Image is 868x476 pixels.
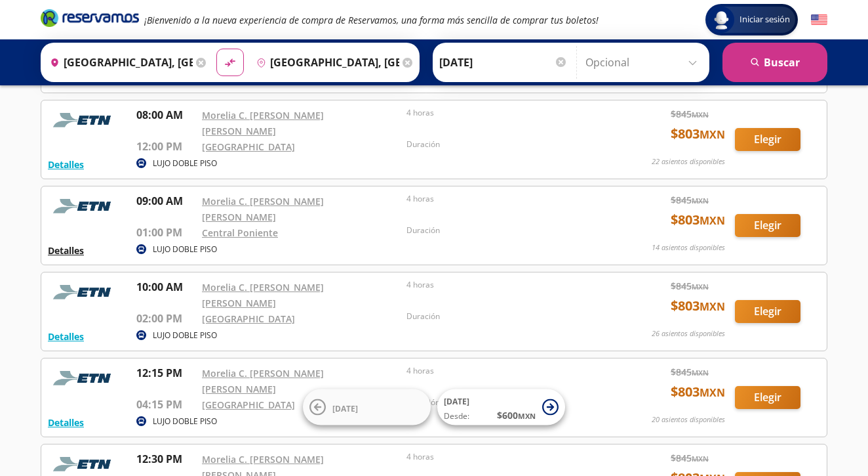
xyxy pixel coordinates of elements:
[437,389,565,425] button: [DATE]Desde:$600MXN
[439,46,568,79] input: Elegir Fecha
[735,300,800,323] button: Elegir
[406,311,604,322] p: Duración
[48,279,120,305] img: RESERVAMOS
[700,127,725,142] small: MXN
[734,13,795,26] span: Iniciar sesión
[406,139,604,150] p: Duración
[406,451,604,463] p: 4 horas
[722,43,827,82] button: Buscar
[671,365,709,379] span: $ 845
[406,365,604,377] p: 4 horas
[202,227,278,239] a: Central Poniente
[48,107,120,133] img: RESERVAMOS
[671,193,709,207] span: $ 845
[202,141,295,153] a: [GEOGRAPHIC_DATA]
[406,193,604,205] p: 4 horas
[136,279,195,295] p: 10:00 AM
[136,311,195,326] p: 02:00 PM
[406,279,604,291] p: 4 horas
[136,139,195,154] p: 12:00 PM
[332,402,358,414] span: [DATE]
[671,279,709,293] span: $ 845
[735,128,800,151] button: Elegir
[202,109,324,137] a: Morelia C. [PERSON_NAME] [PERSON_NAME]
[251,46,399,79] input: Buscar Destino
[671,296,725,316] span: $ 803
[136,451,195,467] p: 12:30 PM
[136,193,195,209] p: 09:00 AM
[153,330,217,341] p: LUJO DOBLE PISO
[48,244,84,257] button: Detalles
[700,213,725,228] small: MXN
[41,8,139,28] i: Brand Logo
[136,225,195,240] p: 01:00 PM
[48,330,84,343] button: Detalles
[202,399,295,411] a: [GEOGRAPHIC_DATA]
[202,367,324,395] a: Morelia C. [PERSON_NAME] [PERSON_NAME]
[700,385,725,400] small: MXN
[497,408,536,422] span: $ 600
[518,411,536,421] small: MXN
[153,244,217,255] p: LUJO DOBLE PISO
[202,281,324,309] a: Morelia C. [PERSON_NAME] [PERSON_NAME]
[48,365,120,391] img: RESERVAMOS
[406,107,604,119] p: 4 horas
[48,193,120,219] img: RESERVAMOS
[671,210,725,230] span: $ 803
[652,242,725,253] p: 14 asientos disponibles
[136,397,195,412] p: 04:15 PM
[444,396,469,407] span: [DATE]
[41,8,139,32] a: Brand Logo
[671,451,709,465] span: $ 845
[692,110,709,119] small: MXN
[700,299,725,314] small: MXN
[48,158,84,171] button: Detalles
[735,386,800,409] button: Elegir
[144,14,599,26] em: ¡Bienvenido a la nueva experiencia de compra de Reservamos, una forma más sencilla de comprar tus...
[136,365,195,381] p: 12:15 PM
[444,410,469,422] span: Desde:
[153,158,217,169] p: LUJO DOBLE PISO
[692,454,709,464] small: MXN
[202,195,324,223] a: Morelia C. [PERSON_NAME] [PERSON_NAME]
[136,107,195,123] p: 08:00 AM
[153,416,217,427] p: LUJO DOBLE PISO
[671,124,725,144] span: $ 803
[811,12,827,28] button: English
[406,225,604,236] p: Duración
[652,414,725,425] p: 20 asientos disponibles
[652,328,725,339] p: 26 asientos disponibles
[585,46,703,79] input: Opcional
[303,389,431,425] button: [DATE]
[692,282,709,292] small: MXN
[692,368,709,378] small: MXN
[735,214,800,237] button: Elegir
[652,156,725,167] p: 22 asientos disponibles
[45,46,193,79] input: Buscar Origen
[671,107,709,121] span: $ 845
[692,196,709,206] small: MXN
[671,382,725,402] span: $ 803
[202,313,295,325] a: [GEOGRAPHIC_DATA]
[48,416,84,429] button: Detalles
